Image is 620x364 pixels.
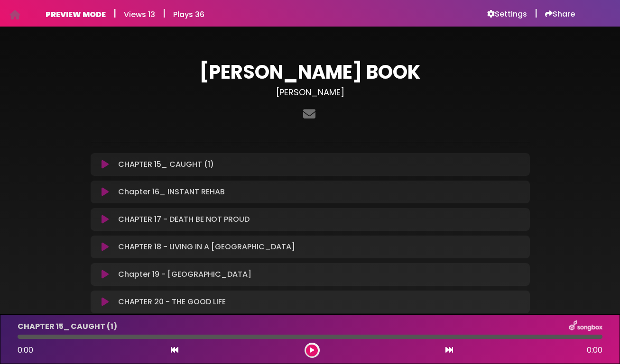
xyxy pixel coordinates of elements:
[113,8,116,19] h5: |
[118,241,295,253] p: CHAPTER 18 - LIVING IN A [GEOGRAPHIC_DATA]
[535,8,537,19] h5: |
[118,186,225,198] p: Chapter 16_ INSTANT REHAB
[118,296,226,308] p: CHAPTER 20 - THE GOOD LIFE
[18,345,33,355] span: 0:00
[118,214,250,225] p: CHAPTER 17 - DEATH BE NOT PROUD
[163,8,166,19] h5: |
[18,321,117,332] p: CHAPTER 15_ CAUGHT (1)
[173,10,204,19] h6: Plays 36
[124,10,155,19] h6: Views 13
[545,9,575,19] a: Share
[91,61,530,83] h1: [PERSON_NAME] BOOK
[587,345,602,356] span: 0:00
[118,269,251,280] p: Chapter 19 - [GEOGRAPHIC_DATA]
[118,159,214,170] p: CHAPTER 15_ CAUGHT (1)
[569,320,602,333] img: songbox-logo-white.png
[46,10,106,19] h6: PREVIEW MODE
[487,9,527,19] a: Settings
[91,87,530,98] h3: [PERSON_NAME]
